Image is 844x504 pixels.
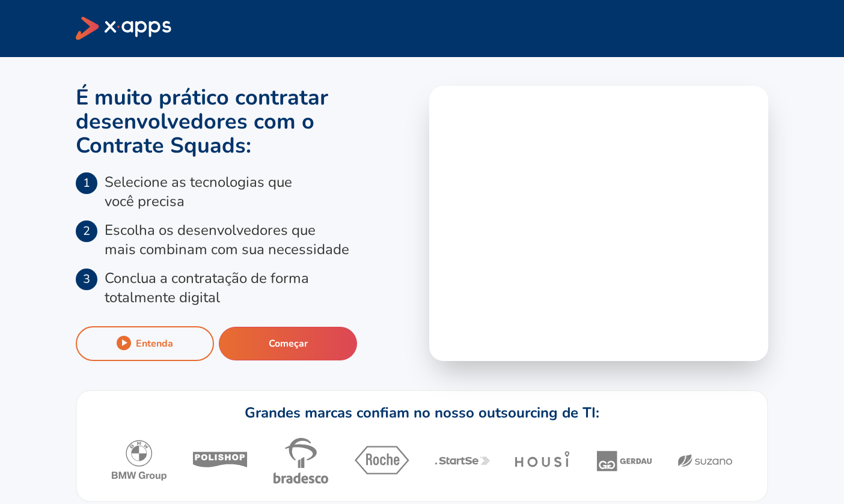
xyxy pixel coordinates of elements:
[136,337,173,350] div: Entenda
[76,269,97,290] span: 3
[76,86,415,158] h1: É muito prático contratar desenvolvedores com o :
[105,269,309,307] p: Conclua a contratação de forma totalmente digital
[245,403,599,422] h1: Grandes marcas confiam no nosso outsourcing de TI:
[76,220,97,242] span: 2
[76,326,214,361] button: Entenda
[76,131,246,160] span: Contrate Squads
[219,327,357,360] button: Começar
[105,172,292,211] p: Selecione as tecnologias que você precisa
[76,172,97,194] span: 1
[105,220,349,259] p: Escolha os desenvolvedores que mais combinam com sua necessidade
